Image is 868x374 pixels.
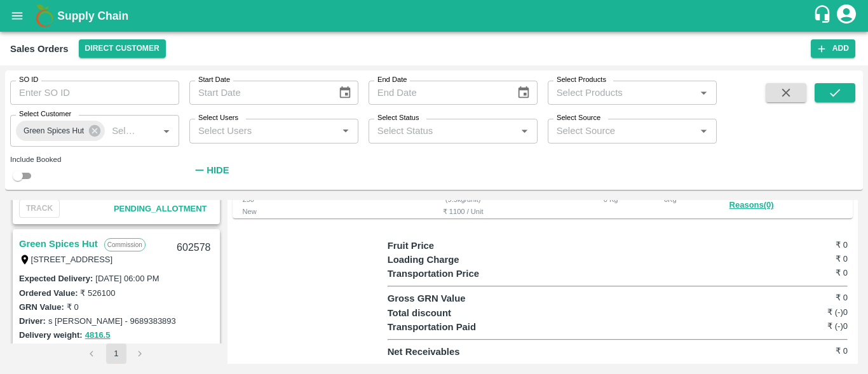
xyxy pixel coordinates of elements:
[114,204,207,213] span: Pending_Allotment
[67,302,79,312] label: ₹ 0
[516,123,532,139] button: Open
[31,255,113,264] label: [STREET_ADDRESS]
[158,123,175,139] button: Open
[369,81,507,105] input: End Date
[189,159,233,181] button: Hide
[85,328,111,343] button: 4816.5
[771,267,848,279] h6: ₹ 0
[79,39,166,58] button: Select DC
[388,253,503,267] p: Loading Charge
[16,121,105,141] div: Green Spices Hut
[19,316,46,326] label: Driver:
[19,75,38,85] label: SO ID
[19,302,64,312] label: GRN Value:
[3,1,32,30] button: open drawer
[48,316,176,326] label: s [PERSON_NAME] - 9689383893
[557,75,606,85] label: Select Products
[189,81,328,105] input: Start Date
[388,239,503,253] p: Fruit Price
[19,288,78,298] label: Ordered Value:
[388,306,503,320] p: Total discount
[660,194,681,205] div: 0 Kg
[19,109,71,119] label: Select Customer
[771,253,848,265] h6: ₹ 0
[377,113,419,123] label: Select Status
[106,344,126,364] button: page 1
[243,206,298,217] div: New
[193,123,334,139] input: Select Users
[372,123,513,139] input: Select Status
[57,7,813,25] a: Supply Chain
[722,198,782,213] button: Reasons(0)
[333,81,357,105] button: Choose date
[813,4,835,27] div: customer-support
[10,154,179,165] div: Include Booked
[104,238,146,251] p: Commission
[377,75,407,85] label: End Date
[771,320,848,333] h6: ₹ (-)0
[771,291,848,304] h6: ₹ 0
[337,123,354,139] button: Open
[169,233,218,263] div: 602578
[19,274,93,283] label: Expected Delivery :
[811,39,855,58] button: Add
[835,3,858,29] div: account of current user
[695,84,712,101] button: Open
[198,75,230,85] label: Start Date
[388,345,503,359] p: Net Receivables
[95,274,159,283] label: [DATE] 06:00 PM
[557,113,600,123] label: Select Source
[388,320,503,334] p: Transportation Paid
[771,306,848,319] h6: ₹ (-)0
[80,344,153,364] nav: pagination navigation
[57,10,128,22] b: Supply Chain
[582,194,639,205] div: 0 Kg
[19,236,98,252] a: Green Spices Hut
[207,165,229,175] strong: Hide
[695,123,712,139] button: Open
[771,345,848,357] h6: ₹ 0
[10,41,69,57] div: Sales Orders
[19,330,83,340] label: Delivery weight:
[107,123,138,139] input: Select Customer
[198,113,238,123] label: Select Users
[434,206,492,217] div: ₹ 1100 / Unit
[512,81,536,105] button: Choose date
[32,3,57,29] img: logo
[771,239,848,251] h6: ₹ 0
[80,288,115,298] label: ₹ 526100
[10,81,179,105] input: Enter SO ID
[388,291,503,305] p: Gross GRN Value
[552,84,692,101] input: Select Products
[388,267,503,281] p: Transportation Price
[16,124,92,138] span: Green Spices Hut
[552,123,692,139] input: Select Source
